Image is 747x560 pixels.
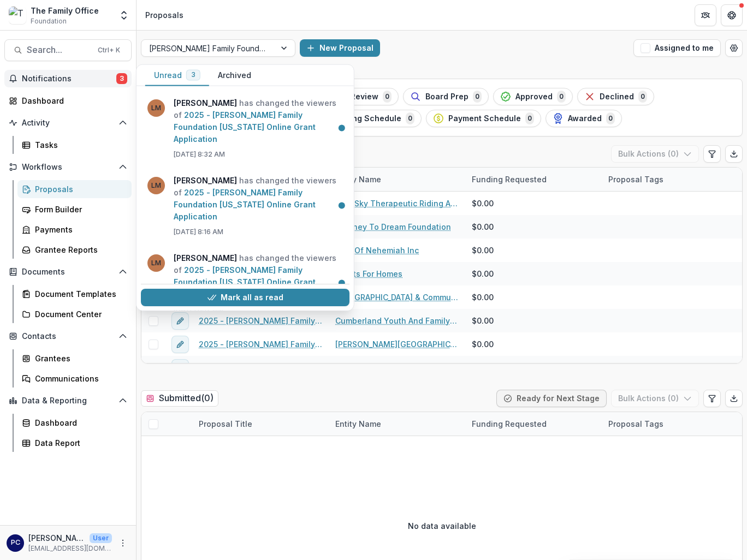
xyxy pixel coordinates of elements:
div: Form Builder [35,204,123,215]
span: Activity [22,118,114,128]
span: Reporting Schedule [324,114,401,123]
a: 2025 - [PERSON_NAME] Family Foundation [US_STATE] Online Grant Application [174,188,316,221]
div: Dashboard [22,95,123,106]
p: User [90,533,112,543]
button: edit [171,336,189,353]
a: [GEOGRAPHIC_DATA] & Community Center Corporation [335,291,459,303]
div: The Family Office [31,5,99,16]
a: Dashboard [4,92,132,110]
button: Edit table settings [703,145,721,163]
span: Notifications [22,74,116,84]
div: Funding Requested [465,174,553,185]
div: Payments [35,224,123,235]
div: Funding Requested [465,418,553,430]
button: Archived [209,65,260,86]
span: $0.00 [472,221,494,233]
div: Dashboard [35,417,123,428]
span: 0 [557,91,566,103]
div: Funding Requested [465,168,602,191]
span: 0 [406,112,414,124]
p: has changed the viewers of [174,252,343,300]
a: 2025 - [PERSON_NAME] Family Foundation [US_STATE] Online Grant Application [199,362,322,373]
a: [PERSON_NAME][GEOGRAPHIC_DATA] [GEOGRAPHIC_DATA] [335,338,459,350]
nav: breadcrumb [141,7,188,23]
div: Grantees [35,353,123,364]
div: Entity Name [329,168,465,191]
a: Communications [17,370,132,388]
div: Document Templates [35,288,123,300]
div: Proposal Tags [602,418,670,430]
a: Men Of Nehemiah Inc [335,245,419,256]
span: 3 [116,73,127,84]
span: $0.00 [472,245,494,256]
div: Entity Name [329,412,465,436]
span: Approved [515,92,553,102]
div: Proposals [145,9,183,21]
button: edit [171,359,189,377]
a: Document Center [17,305,132,323]
a: Grantee Reports [17,241,132,259]
button: Bulk Actions (0) [611,390,699,407]
button: Search... [4,39,132,61]
button: Open Workflows [4,158,132,176]
span: Foundation [31,16,67,26]
button: Approved0 [493,88,573,105]
div: Funding Requested [465,412,602,436]
div: Document Center [35,308,123,320]
span: 3 [191,71,195,79]
p: No data available [408,520,476,532]
div: Grantee Reports [35,244,123,255]
button: New Proposal [300,39,380,57]
span: 0 [383,91,392,103]
span: 0 [606,112,615,124]
span: 0 [525,112,534,124]
button: More [116,537,129,550]
button: Unread [145,65,209,86]
a: Cornerstone Crossroads Academy Inc [335,362,459,373]
a: Document Templates [17,285,132,303]
div: Proposal Tags [602,412,738,436]
a: Cumberland Youth And Family Services [335,315,459,326]
div: Data Report [35,437,123,449]
button: Bulk Actions (0) [611,145,699,163]
span: $0.00 [472,291,494,303]
span: $0.00 [472,268,494,279]
div: Entity Name [329,174,388,185]
a: Data Report [17,434,132,452]
span: Search... [27,45,91,55]
div: Proposal Title [192,412,329,436]
a: Dashboard [17,414,132,432]
span: Awarded [568,114,602,123]
div: Proposal Tags [602,168,738,191]
a: Hearts For Homes [335,268,402,279]
button: Declined0 [577,88,654,105]
button: Notifications3 [4,70,132,87]
button: Edit table settings [703,390,721,407]
a: 2025 - [PERSON_NAME] Family Foundation [US_STATE] Online Grant Application [199,338,322,350]
a: 2025 - [PERSON_NAME] Family Foundation [US_STATE] Online Grant Application [174,110,316,144]
button: Open Contacts [4,327,132,345]
div: Entity Name [329,418,388,430]
span: Contacts [22,332,114,341]
button: Open Activity [4,114,132,132]
button: Export table data [725,145,743,163]
div: Proposals [35,183,123,195]
span: 0 [473,91,482,103]
div: Communications [35,373,123,384]
button: Reporting Schedule0 [302,110,422,127]
span: $0.00 [472,362,494,373]
p: has changed the viewers of [174,97,343,145]
div: Proposal Title [192,418,259,430]
a: Tasks [17,136,132,154]
a: Grantees [17,349,132,367]
span: Workflows [22,163,114,172]
button: Ready for Next Stage [496,390,607,407]
span: Data & Reporting [22,396,114,406]
a: Payments [17,221,132,239]
button: Mark all as read [141,289,349,306]
span: $0.00 [472,338,494,350]
span: 0 [638,91,647,103]
button: Assigned to me [633,39,721,57]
